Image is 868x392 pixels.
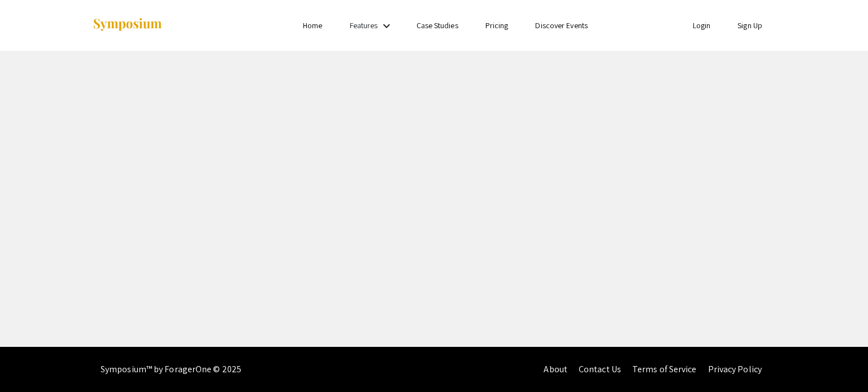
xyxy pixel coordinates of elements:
mat-icon: Expand Features list [380,19,393,33]
a: Discover Events [535,20,588,30]
a: Features [350,20,378,30]
a: Pricing [485,20,509,30]
div: Symposium™ by ForagerOne © 2025 [101,347,241,392]
a: Home [303,20,322,30]
a: Privacy Policy [708,363,762,375]
a: Terms of Service [632,363,697,375]
a: Case Studies [416,20,458,30]
a: Contact Us [579,363,621,375]
a: Login [693,20,711,30]
a: About [544,363,567,375]
img: Symposium by ForagerOne [92,17,163,33]
a: Sign Up [737,20,762,30]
